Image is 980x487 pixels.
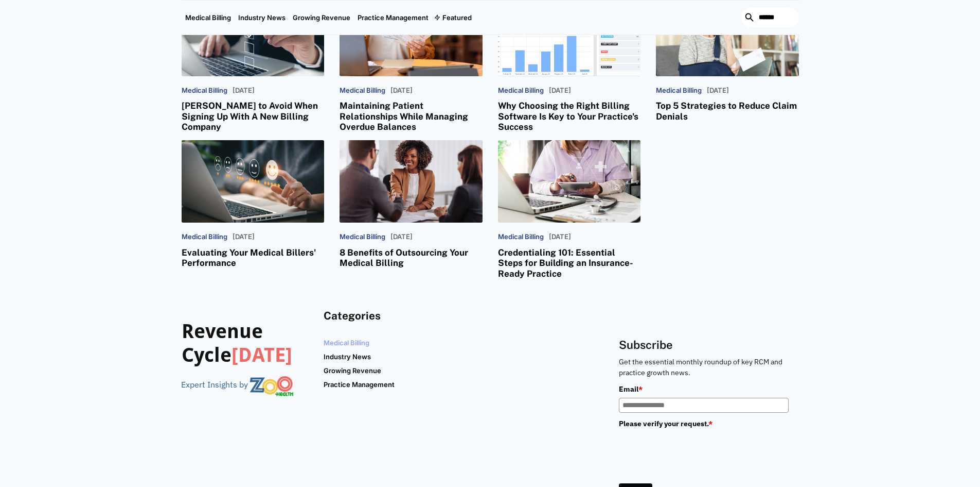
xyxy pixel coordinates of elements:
h3: Credentialing 101: Essential Steps for Building an Insurance-Ready Practice [498,247,641,279]
h4: Categories [324,310,451,323]
h3: Maintaining Patient Relationships While Managing Overdue Balances [340,100,483,132]
h3: Why Choosing the Right Billing Software Is Key to Your Practice's Success [498,100,641,132]
p: Medical Billing [182,233,227,241]
p: [DATE] [233,87,255,95]
p: Medical Billing [656,87,702,95]
a: Growing Revenue [289,1,354,35]
h3: Top 5 Strategies to Reduce Claim Denials [656,100,799,122]
h2: Subscribe [619,338,789,351]
a: Industry News [324,350,375,363]
p: Medical Billing [340,87,385,95]
div: Featured [442,13,472,22]
div: Featured [432,1,475,35]
p: [DATE] [549,87,571,95]
a: Growing Revenue [324,364,385,377]
h3: Revenue Cycle [182,320,309,367]
p: Medical Billing [182,87,227,95]
p: [DATE] [390,87,413,95]
p: Medical Billing [498,233,544,241]
label: Email [619,383,789,395]
p: [DATE] [549,233,571,241]
h3: [PERSON_NAME] to Avoid When Signing Up With A New Billing Company [182,100,325,132]
a: Medical Billing [324,336,373,349]
a: Medical Billing [182,1,235,35]
p: [DATE] [707,87,729,95]
p: [DATE] [390,233,413,241]
a: Medical Billing[DATE]Credentialing 101: Essential Steps for Building an Insurance-Ready Practice [498,140,641,279]
p: Get the essential monthly roundup of key RCM and practice growth news. [619,357,789,378]
h3: Evaluating Your Medical Billers' Performance [182,247,325,268]
p: Medical Billing [498,87,544,95]
h3: 8 Benefits of Outsourcing Your Medical Billing [340,247,483,268]
a: Practice Management [324,378,398,391]
p: Medical Billing [340,233,385,241]
a: Medical Billing[DATE]8 Benefits of Outsourcing Your Medical Billing [340,140,483,268]
span: [DATE] [231,344,292,366]
a: Industry News [235,1,289,35]
a: Medical Billing[DATE]Evaluating Your Medical Billers' Performance [182,140,325,268]
iframe: reCAPTCHA [619,432,775,472]
p: [DATE] [233,233,255,241]
label: Please verify your request. [619,418,789,429]
a: Practice Management [354,1,432,35]
div: Expert Insights by [181,380,248,390]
